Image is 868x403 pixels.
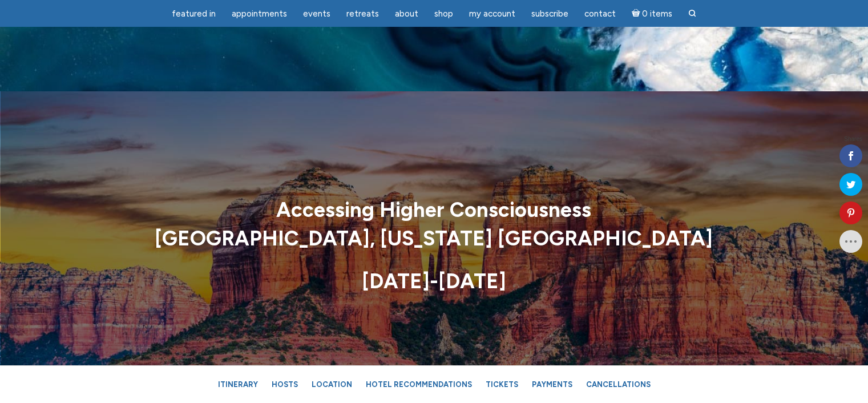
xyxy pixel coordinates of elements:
a: About [388,3,425,25]
span: Appointments [232,9,287,19]
span: Contact [584,9,616,19]
a: Cart0 items [625,2,680,25]
span: Shop [434,9,453,19]
a: Hotel Recommendations [360,374,478,394]
i: Cart [632,9,643,19]
span: 0 items [642,10,672,18]
span: Retreats [346,9,379,19]
a: Location [306,374,358,394]
span: Events [303,9,330,19]
a: Subscribe [524,3,575,25]
a: Itinerary [212,374,264,394]
a: Contact [578,3,623,25]
a: Shop [427,3,460,25]
span: featured in [172,9,216,19]
a: Cancellations [580,374,656,394]
a: featured in [165,3,223,25]
a: Events [296,3,337,25]
a: Payments [526,374,578,394]
a: Hosts [266,374,304,394]
a: Retreats [340,3,386,25]
a: Appointments [225,3,294,25]
span: About [395,9,418,19]
a: My Account [462,3,522,25]
a: Tickets [480,374,524,394]
span: My Account [469,9,515,19]
span: Subscribe [531,9,568,19]
span: Shares [844,136,862,142]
